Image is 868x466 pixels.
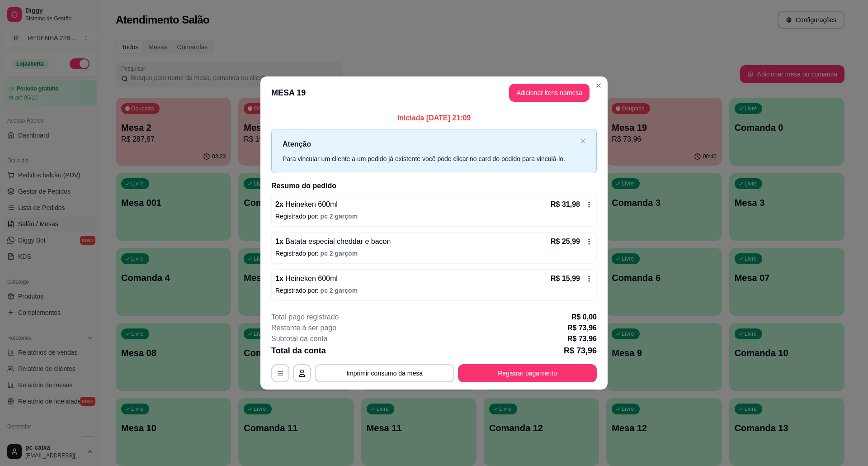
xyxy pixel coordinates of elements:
[271,323,336,333] p: Restante à ser pago
[275,236,391,247] p: 1 x
[260,76,608,109] header: MESA 19
[275,212,593,221] p: Registrado por:
[271,181,597,191] h2: Resumo do pedido
[271,312,339,323] p: Total pago registrado
[275,286,593,295] p: Registrado por:
[271,333,328,344] p: Subtotal da conta
[551,236,580,247] p: R$ 25,99
[283,275,338,282] span: Heineken 600ml
[591,78,606,93] button: Close
[551,199,580,210] p: R$ 31,98
[271,113,597,124] p: Iniciada [DATE] 21:09
[275,273,338,284] p: 1 x
[567,333,597,344] p: R$ 73,96
[315,364,454,382] button: Imprimir consumo da mesa
[321,250,358,257] span: pc 2 garçom
[564,344,597,357] p: R$ 73,96
[321,287,358,294] span: pc 2 garçom
[283,238,391,245] span: Batata especial cheddar e bacon
[551,273,580,284] p: R$ 15,99
[275,199,338,210] p: 2 x
[283,138,576,150] p: Atenção
[580,138,585,144] button: close
[275,249,593,258] p: Registrado por:
[283,200,338,208] span: Heineken 600ml
[567,323,597,333] p: R$ 73,96
[283,154,576,164] div: Para vincular um cliente a um pedido já existente você pode clicar no card do pedido para vinculá...
[509,84,590,102] button: Adicionar itens namesa
[458,364,597,382] button: Registrar pagamento
[571,312,597,323] p: R$ 0,00
[321,213,358,220] span: pc 2 garçom
[271,344,326,357] p: Total da conta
